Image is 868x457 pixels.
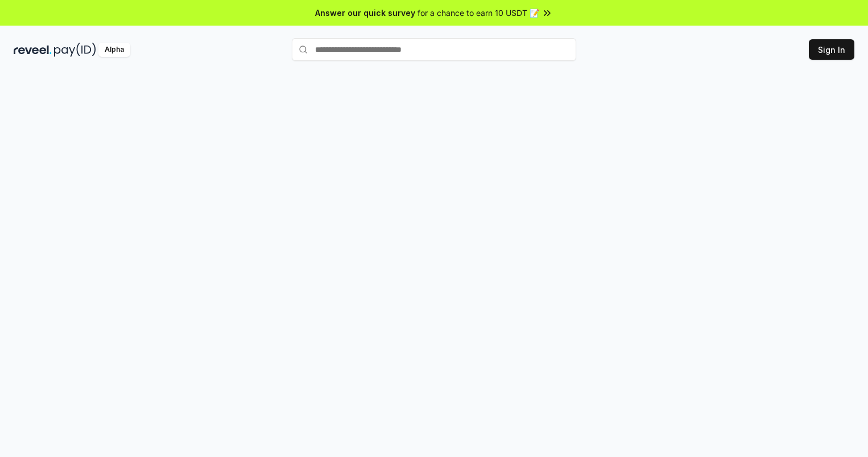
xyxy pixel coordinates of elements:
button: Sign In [809,39,854,60]
img: pay_id [54,43,96,57]
span: Answer our quick survey [315,7,415,19]
img: reveel_dark [14,43,52,57]
div: Alpha [98,43,130,57]
span: for a chance to earn 10 USDT 📝 [418,7,539,19]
